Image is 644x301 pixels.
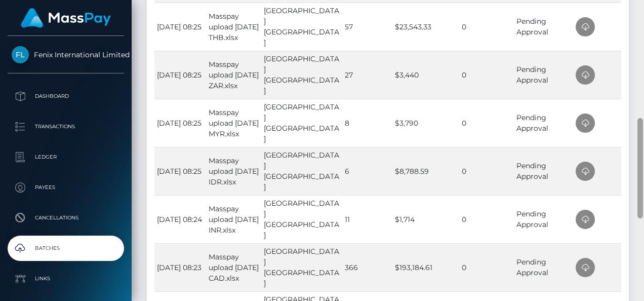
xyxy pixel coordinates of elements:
p: Ledger [12,149,120,165]
a: Dashboard [8,84,124,109]
td: $1,714 [392,195,459,243]
img: Fenix International Limited [12,46,29,63]
a: Cancellations [8,205,124,231]
td: [DATE] 08:25 [154,147,206,195]
td: [DATE] 08:25 [154,51,206,99]
td: Masspay upload [DATE] INR.xlsx [206,195,261,243]
p: Dashboard [12,89,120,104]
p: Batches [12,241,120,256]
td: [GEOGRAPHIC_DATA] [GEOGRAPHIC_DATA] [261,99,342,147]
td: Masspay upload [DATE] ZAR.xlsx [206,51,261,99]
td: Pending Approval [514,51,574,99]
a: Batches [8,236,124,261]
td: 366 [342,243,393,291]
p: Payees [12,180,120,195]
td: [GEOGRAPHIC_DATA] [GEOGRAPHIC_DATA] [261,147,342,195]
a: Ledger [8,144,124,170]
td: 0 [459,3,513,51]
td: [GEOGRAPHIC_DATA] [GEOGRAPHIC_DATA] [261,195,342,243]
td: [GEOGRAPHIC_DATA] [GEOGRAPHIC_DATA] [261,3,342,51]
a: Payees [8,175,124,200]
p: Cancellations [12,210,120,225]
td: Pending Approval [514,3,574,51]
td: 0 [459,147,513,195]
td: $193,184.61 [392,243,459,291]
td: [DATE] 08:23 [154,243,206,291]
td: 6 [342,147,393,195]
td: Masspay upload [DATE] IDR.xlsx [206,147,261,195]
td: 0 [459,51,513,99]
td: [GEOGRAPHIC_DATA] [GEOGRAPHIC_DATA] [261,243,342,291]
p: Transactions [12,119,120,134]
td: [DATE] 08:25 [154,3,206,51]
td: Pending Approval [514,243,574,291]
p: Links [12,271,120,286]
td: 27 [342,51,393,99]
td: $8,788.59 [392,147,459,195]
td: 0 [459,243,513,291]
td: Masspay upload [DATE] MYR.xlsx [206,99,261,147]
td: $3,440 [392,51,459,99]
td: 11 [342,195,393,243]
td: Pending Approval [514,195,574,243]
td: [DATE] 08:24 [154,195,206,243]
td: Pending Approval [514,147,574,195]
span: Fenix International Limited [8,50,124,59]
td: [GEOGRAPHIC_DATA] [GEOGRAPHIC_DATA] [261,51,342,99]
td: Masspay upload [DATE] CAD.xlsx [206,243,261,291]
td: $3,790 [392,99,459,147]
td: Masspay upload [DATE] THB.xlsx [206,3,261,51]
td: [DATE] 08:25 [154,99,206,147]
td: 0 [459,99,513,147]
img: MassPay Logo [21,8,111,28]
a: Transactions [8,114,124,139]
td: $23,543.33 [392,3,459,51]
td: Pending Approval [514,99,574,147]
td: 8 [342,99,393,147]
td: 57 [342,3,393,51]
td: 0 [459,195,513,243]
a: Links [8,266,124,291]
